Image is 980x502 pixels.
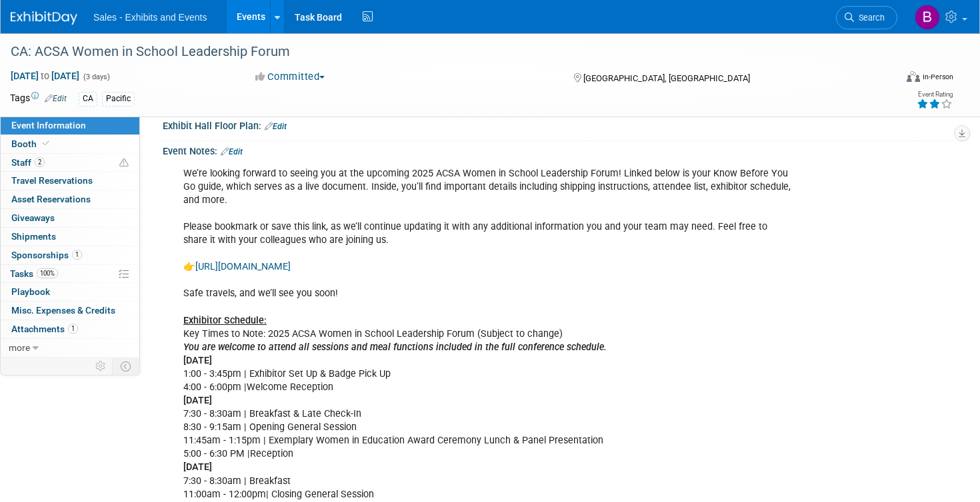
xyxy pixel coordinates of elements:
span: [DATE] [DATE] [10,70,80,82]
span: Giveaways [11,212,55,223]
span: Tasks [10,268,58,279]
a: Asset Reservations [1,190,139,208]
a: Tasks100% [1,265,139,283]
a: Staff2 [1,154,139,172]
span: [GEOGRAPHIC_DATA], [GEOGRAPHIC_DATA] [583,73,750,83]
b: [DATE] [183,355,212,366]
td: Toggle Event Tabs [113,358,140,375]
div: In-Person [922,72,953,82]
a: Attachments1 [1,320,139,338]
a: Playbook [1,283,139,301]
span: 1 [68,324,78,334]
span: 100% [37,268,58,278]
span: Sponsorships [11,250,82,260]
img: Format-Inperson.png [907,71,920,82]
td: Tags [10,91,67,107]
a: Edit [45,94,67,103]
b: Exhibitor Schedule: [183,315,267,326]
span: more [9,342,30,353]
span: Shipments [11,231,56,242]
img: Bellah Nelson [915,5,940,30]
div: Event Rating [917,91,953,98]
span: Sales - Exhibits and Events [93,12,207,23]
b: [DATE] [183,395,212,406]
span: Potential Scheduling Conflict -- at least one attendee is tagged in another overlapping event. [119,157,129,169]
img: ExhibitDay [11,11,77,25]
span: 2 [35,157,45,167]
a: more [1,339,139,357]
span: Travel Reservations [11,175,93,186]
a: Edit [265,122,287,131]
span: Misc. Expenses & Credits [11,305,115,316]
span: (3 days) [82,73,110,81]
span: Asset Reservations [11,194,91,204]
a: Edit [221,147,243,156]
div: Pacific [102,92,135,106]
span: Booth [11,138,52,149]
div: CA: ACSA Women in School Leadership Forum [6,40,873,64]
a: [URL][DOMAIN_NAME] [195,261,291,272]
a: Event Information [1,117,139,134]
span: Attachments [11,324,78,334]
a: Giveaways [1,209,139,227]
i: Booth reservation complete [43,140,49,147]
a: Search [836,6,897,29]
b: [DATE] [183,461,212,473]
a: Travel Reservations [1,172,139,190]
div: Event Format [813,69,953,89]
button: Committed [251,70,330,84]
a: Shipments [1,228,139,246]
div: Exhibit Hall Floor Plan: [163,116,953,133]
span: Search [854,13,885,23]
td: Personalize Event Tab Strip [89,358,113,375]
span: to [39,71,51,81]
span: 1 [72,250,82,260]
div: Event Notes: [163,141,953,158]
a: Booth [1,135,139,153]
span: Staff [11,157,45,168]
span: Playbook [11,286,50,297]
b: You are welcome to attend all sessions and meal functions included in the full conference schedule. [183,342,607,353]
a: Sponsorships1 [1,246,139,264]
a: Misc. Expenses & Credits [1,302,139,320]
span: Event Information [11,120,86,130]
div: CA [79,92,97,106]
